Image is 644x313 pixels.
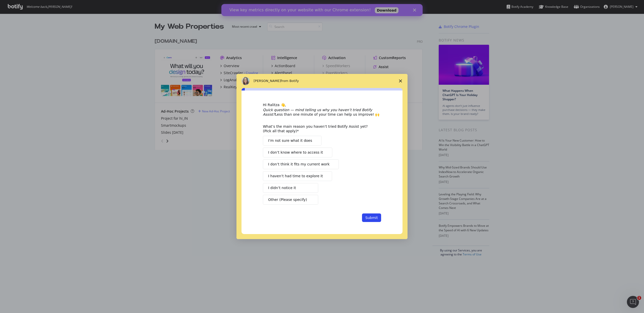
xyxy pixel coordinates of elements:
div: Hi Ralitza 👋, [263,103,381,108]
button: I haven’t had time to explore it [263,171,332,181]
button: I don’t think it fits my current work [263,159,339,169]
span: from Botify [281,79,299,83]
a: Download [153,3,177,9]
img: Profile image for Colleen [242,77,250,85]
span: I haven’t had time to explore it [268,173,323,179]
div: Less than one minute of your time can help us improve! 🙌 [263,108,381,117]
button: I’m not sure what it does [263,136,321,146]
button: I didn’t notice it [263,183,318,193]
span: Other (Please specify) [268,197,307,202]
span: [PERSON_NAME] [254,79,281,83]
button: Submit [362,213,381,222]
button: Other (Please specify) [263,195,318,205]
button: I don’t know where to access it [263,148,332,157]
span: I’m not sure what it does [268,138,312,143]
span: Close survey [393,74,408,88]
span: I didn’t notice it [268,185,296,191]
div: View key metrics directly on your website with our Chrome extension! [8,4,149,9]
div: Close [192,5,197,8]
div: What’s the main reason you haven’t tried Botify Assist yet? (Pick all that apply) [263,124,374,133]
i: Quick question — mind telling us why you haven’t tried Botify Assist? [263,108,372,116]
span: I don’t think it fits my current work [268,162,330,167]
span: I don’t know where to access it [268,150,323,155]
